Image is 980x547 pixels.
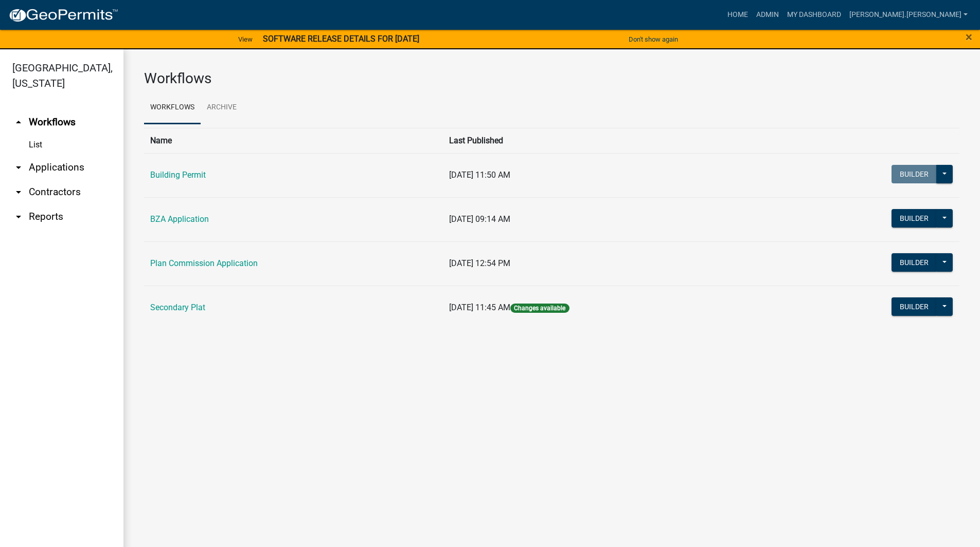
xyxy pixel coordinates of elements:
[625,31,682,48] button: Don't show again
[12,161,25,174] i: arrow_drop_down
[892,253,937,272] button: Builder
[892,209,937,228] button: Builder
[892,297,937,316] button: Builder
[510,304,569,313] span: Changes available
[150,170,206,180] a: Building Permit
[449,170,510,180] span: [DATE] 11:50 AM
[144,70,959,87] h3: Workflows
[150,258,258,268] a: Plan Commission Application
[150,303,205,312] a: Secondary Plat
[449,214,510,224] span: [DATE] 09:14 AM
[150,214,209,224] a: BZA Application
[449,303,510,312] span: [DATE] 11:45 AM
[12,211,25,223] i: arrow_drop_down
[449,258,510,268] span: [DATE] 12:54 PM
[752,5,783,25] a: Admin
[966,31,972,43] button: Close
[144,128,443,153] th: Name
[263,34,419,44] strong: SOFTWARE RELEASE DETAILS FOR [DATE]
[12,116,25,128] i: arrow_drop_up
[892,165,937,183] button: Builder
[201,91,243,124] a: Archive
[12,186,25,198] i: arrow_drop_down
[845,5,972,25] a: [PERSON_NAME].[PERSON_NAME]
[966,30,972,44] span: ×
[723,5,752,25] a: Home
[783,5,845,25] a: My Dashboard
[144,91,201,124] a: Workflows
[443,128,773,153] th: Last Published
[234,31,257,48] a: View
